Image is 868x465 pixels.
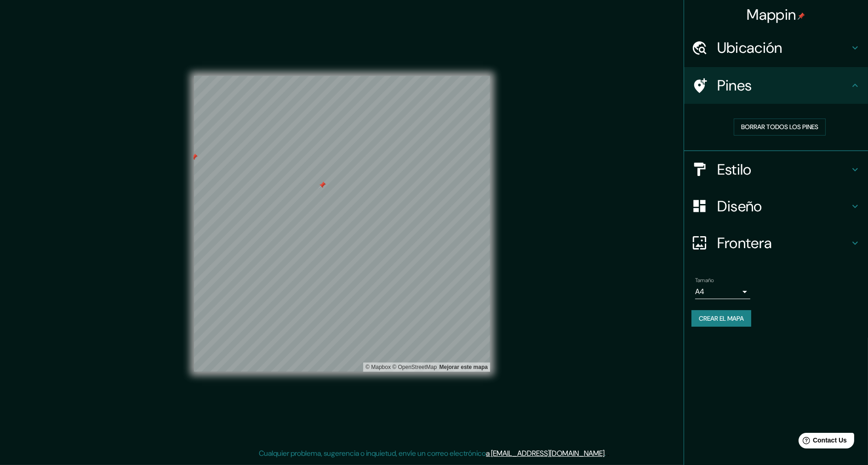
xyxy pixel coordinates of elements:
[717,39,850,57] h4: Ubicación
[684,29,868,66] div: Ubicación
[684,67,868,104] div: Pines
[684,188,868,225] div: Diseño
[194,76,490,372] canvas: Mapa
[717,234,850,252] h4: Frontera
[786,429,858,455] iframe: Help widget launcher
[747,5,796,24] font: Mappin
[798,12,805,20] img: pin-icon.png
[440,364,488,370] a: Map feedback
[684,151,868,188] div: Estilo
[734,119,826,136] button: Borrar todos los pines
[607,448,609,459] div: .
[717,160,850,179] h4: Estilo
[486,448,605,458] a: a [EMAIL_ADDRESS][DOMAIN_NAME]
[259,448,606,459] p: Cualquier problema, sugerencia o inquietud, envíe un correo electrónico .
[717,76,850,95] h4: Pines
[691,310,751,327] button: Crear el mapa
[695,276,714,284] label: Tamaño
[392,364,437,370] a: Mapa de OpenStreet
[606,448,607,459] div: .
[695,284,750,299] div: A4
[741,121,818,133] font: Borrar todos los pines
[717,197,850,215] h4: Diseño
[684,225,868,261] div: Frontera
[699,313,744,324] font: Crear el mapa
[365,364,391,370] a: Caja de mapa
